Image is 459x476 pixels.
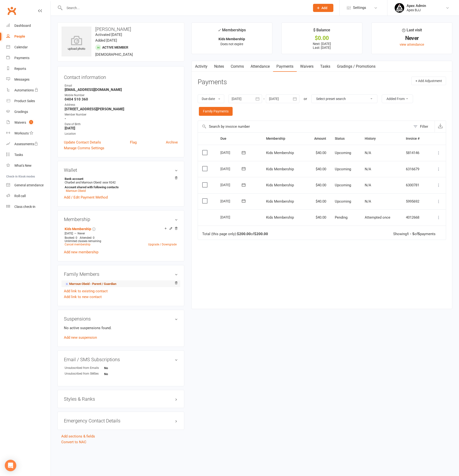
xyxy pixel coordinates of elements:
[266,167,294,171] span: Kids Membership
[6,85,50,96] a: Automations
[64,294,102,300] a: Add link to new contact
[65,177,175,181] strong: Bank account
[6,31,50,42] a: People
[95,38,117,43] time: Added [DATE]
[335,151,351,155] span: Upcoming
[411,77,446,85] button: + Add Adjustment
[237,232,251,236] strong: $200.00
[266,151,294,155] span: Kids Membership
[14,183,44,187] div: General attendance
[420,124,428,129] div: Filter
[335,215,347,220] span: Pending
[64,357,178,362] h3: Email / SMS Subscriptions
[218,27,246,36] div: Memberships
[313,27,330,36] div: $ Balance
[64,194,108,200] a: Add / Edit Payment Method
[365,183,371,187] span: N/A
[402,145,428,161] td: 5814146
[365,199,371,204] span: N/A
[382,94,413,103] button: Added From
[65,97,178,101] strong: 0404 510 360
[64,217,178,222] h3: Membership
[218,28,221,33] i: ✓
[65,236,77,239] span: Booked: 0
[198,121,411,132] input: Search by invoice number
[402,27,422,36] div: Last visit
[418,232,420,236] strong: 5
[220,213,242,221] div: [DATE]
[64,167,178,173] h3: Wallet
[65,366,104,370] div: Unsubscribed from Emails
[64,325,178,331] p: No active suspensions found.
[266,183,294,187] span: Kids Membership
[220,149,242,156] div: [DATE]
[14,56,29,60] div: Payments
[402,133,428,145] th: Invoice #
[335,199,351,204] span: Upcoming
[64,335,97,340] a: Add new suspension
[65,126,178,130] strong: [DATE]
[130,139,137,145] a: Flag
[78,232,85,235] span: Never
[6,191,50,201] a: Roll call
[65,122,178,127] div: Date of Birth
[6,106,50,117] a: Gradings
[407,232,414,236] strong: 1 - 5
[266,215,294,220] span: Kids Membership
[65,132,178,136] div: Location
[63,5,307,11] input: Search...
[14,77,29,81] div: Messages
[306,145,330,161] td: $40.00
[273,61,297,72] a: Payments
[6,128,50,139] a: Workouts
[61,434,95,438] a: Add sections & fields
[6,180,50,191] a: General attendance kiosk mode
[14,34,25,38] div: People
[262,133,306,145] th: Membership
[220,181,242,188] div: [DATE]
[64,250,98,254] a: Add new membership
[6,96,50,106] a: Product Sales
[5,460,16,471] div: Open Intercom Messenger
[254,232,268,236] strong: $200.00
[65,83,178,88] div: Email
[321,6,327,10] span: Add
[365,167,371,171] span: N/A
[286,36,358,41] div: $0.00
[247,61,273,72] a: Attendance
[297,61,317,72] a: Waivers
[14,24,31,28] div: Dashboard
[65,88,178,92] strong: [EMAIL_ADDRESS][DOMAIN_NAME]
[64,288,108,294] a: Add link to existing contact
[317,61,334,72] a: Tasks
[14,142,38,146] div: Assessments
[95,52,133,57] span: [DEMOGRAPHIC_DATA]
[65,232,73,235] span: [DATE]
[102,45,128,49] span: Active member
[14,164,32,167] div: What's New
[360,133,402,145] th: History
[104,372,132,376] strong: No
[365,215,390,220] span: Attempted once
[65,103,178,107] div: Address
[95,33,122,37] time: Activated [DATE]
[220,197,242,205] div: [DATE]
[14,153,23,157] div: Tasks
[102,181,116,184] span: xxxx 9242
[6,5,18,17] a: Clubworx
[198,94,224,103] button: Due date
[220,42,243,46] span: Does not expire
[6,201,50,212] a: Class kiosk mode
[63,232,178,235] div: —
[407,4,426,8] div: Apex Admin
[411,121,435,132] button: Filter
[6,42,50,53] a: Calendar
[14,99,35,103] div: Product Sales
[220,165,242,172] div: [DATE]
[198,78,227,86] h3: Payments
[393,232,436,236] div: Showing of payments
[402,209,428,226] td: 4012668
[376,36,448,41] div: Never
[64,139,101,145] a: Update Contact Details
[64,316,178,321] h3: Suspensions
